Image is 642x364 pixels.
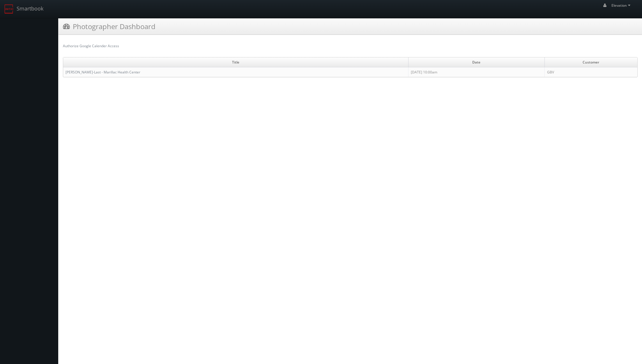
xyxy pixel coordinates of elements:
td: Customer [544,57,637,67]
a: Authorize Google Calender Access [63,43,119,48]
img: smartbook-logo.png [4,4,14,14]
td: [DATE] 10:00am [408,67,544,77]
h3: Photographer Dashboard [63,21,155,31]
td: GBV [544,67,637,77]
span: Elevation [611,3,632,8]
td: Date [408,57,544,67]
td: Title [63,57,408,67]
a: [PERSON_NAME]-Last - Marillac Health Center [66,70,140,75]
